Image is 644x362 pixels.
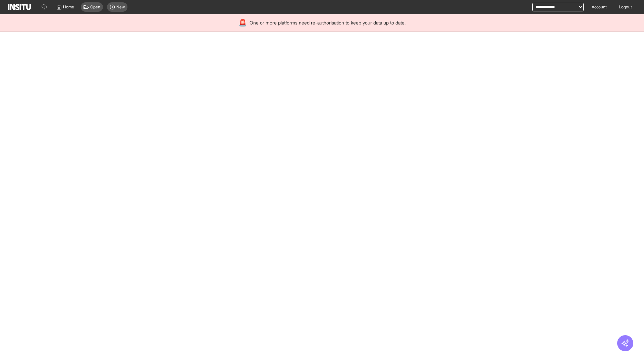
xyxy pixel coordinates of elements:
[63,4,74,10] span: Home
[90,4,100,10] span: Open
[116,4,125,10] span: New
[238,18,247,27] div: 🚨
[250,19,406,26] span: One or more platforms need re-authorisation to keep your data up to date.
[8,4,31,10] img: Logo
